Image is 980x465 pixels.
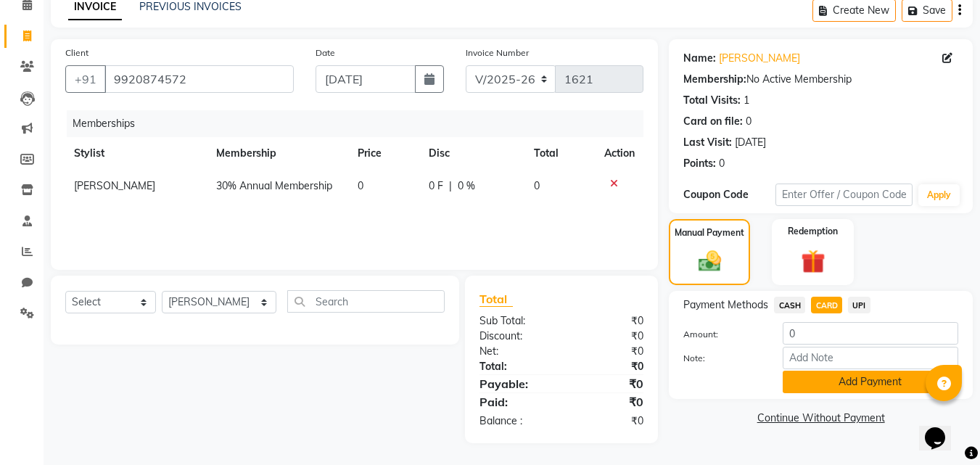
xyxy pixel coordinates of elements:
label: Note: [672,352,771,365]
th: Stylist [65,137,207,170]
input: Add Note [783,347,958,369]
div: 1 [744,93,749,108]
th: Disc [420,137,525,170]
label: Redemption [788,225,838,238]
div: Discount: [469,329,561,344]
label: Manual Payment [675,226,744,239]
th: Price [349,137,420,170]
div: Name: [683,51,716,66]
input: Enter Offer / Coupon Code [775,184,913,206]
div: Paid: [469,393,561,411]
div: Points: [683,156,716,171]
div: ₹0 [561,413,654,429]
div: No Active Membership [683,72,958,87]
div: Membership: [683,72,746,87]
th: Total [525,137,596,170]
input: Search by Name/Mobile/Email/Code [104,65,294,93]
div: 0 [746,114,752,129]
div: ₹0 [561,313,654,329]
img: _cash.svg [691,248,728,274]
div: ₹0 [561,375,654,392]
iframe: chat widget [919,407,965,450]
button: +91 [65,65,106,93]
div: [DATE] [735,135,766,150]
span: Payment Methods [683,297,768,313]
div: Total Visits: [683,93,741,108]
span: UPI [848,297,870,313]
div: ₹0 [561,344,654,359]
span: 0 [358,179,363,192]
label: Date [316,46,335,59]
span: 0 F [429,178,443,194]
th: Membership [207,137,349,170]
div: Total: [469,359,561,374]
div: Balance : [469,413,561,429]
div: Sub Total: [469,313,561,329]
span: Total [479,292,513,307]
span: 30% Annual Membership [216,179,332,192]
div: Net: [469,344,561,359]
button: Apply [918,184,960,206]
span: CARD [811,297,842,313]
img: _gift.svg [794,247,833,276]
span: | [449,178,452,194]
div: Payable: [469,375,561,392]
span: CASH [774,297,805,313]
div: Card on file: [683,114,743,129]
input: Amount [783,322,958,345]
div: Coupon Code [683,187,775,202]
input: Search [287,290,445,313]
div: Memberships [67,110,654,137]
span: [PERSON_NAME] [74,179,155,192]
label: Client [65,46,88,59]
a: Continue Without Payment [672,411,970,426]
div: ₹0 [561,393,654,411]
label: Invoice Number [466,46,529,59]
span: 0 [534,179,540,192]
div: Last Visit: [683,135,732,150]
th: Action [596,137,643,170]
div: ₹0 [561,359,654,374]
a: [PERSON_NAME] [719,51,800,66]
span: 0 % [458,178,475,194]
button: Add Payment [783,371,958,393]
div: ₹0 [561,329,654,344]
div: 0 [719,156,725,171]
label: Amount: [672,328,771,341]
